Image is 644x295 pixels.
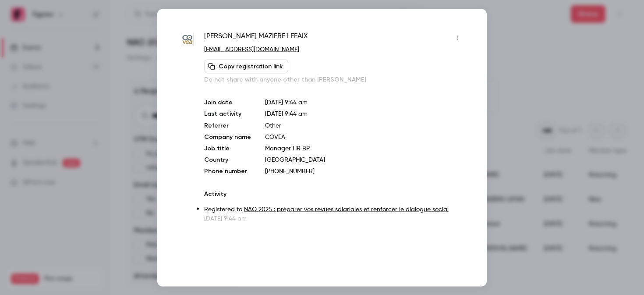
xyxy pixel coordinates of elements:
[204,31,308,45] span: [PERSON_NAME] MAZIERE LEFAIX
[204,189,465,198] p: Activity
[204,121,251,130] p: Referrer
[204,75,465,84] p: Do not share with anyone other than [PERSON_NAME]
[204,98,251,107] p: Join date
[204,144,251,153] p: Job title
[204,214,465,223] p: [DATE] 9:44 am
[204,205,465,214] p: Registered to
[204,155,251,164] p: Country
[265,110,308,117] span: [DATE] 9:44 am
[265,121,465,130] p: Other
[265,144,465,153] p: Manager HR BP
[265,167,465,175] p: [PHONE_NUMBER]
[179,32,195,48] img: covea.fr
[204,167,251,175] p: Phone number
[204,109,251,118] p: Last activity
[204,132,251,141] p: Company name
[265,155,465,164] p: [GEOGRAPHIC_DATA]
[204,46,299,52] a: [EMAIL_ADDRESS][DOMAIN_NAME]
[244,206,449,212] a: NAO 2025 : préparer vos revues salariales et renforcer le dialogue social
[265,98,465,107] p: [DATE] 9:44 am
[265,132,465,141] p: COVEA
[204,59,288,73] button: Copy registration link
